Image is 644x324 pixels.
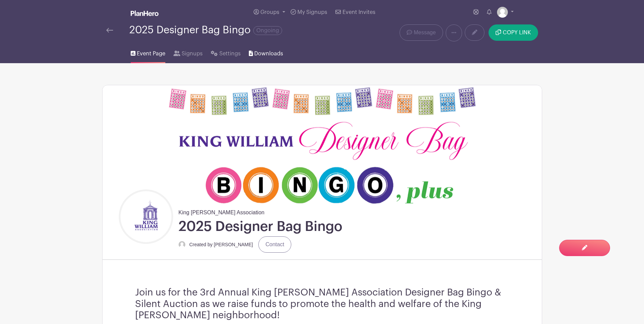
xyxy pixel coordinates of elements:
[106,28,113,33] img: back-arrow-29a5d9b10d5bd6ae65dc969a981735edf675c4d7a1fe02e03b50dbd4ba3cdb55.svg
[137,50,165,58] span: Event Page
[211,41,240,63] a: Settings
[503,30,531,35] span: COPY LINK
[189,242,253,247] small: Created by [PERSON_NAME]
[253,26,282,35] span: Ongoing
[343,10,375,15] span: Event Invites
[131,11,159,16] img: logo_white-6c42ec7e38ccf1d336a20a19083b03d10ae64f83f12c07503d8b9e83406b4c7d.svg
[414,29,436,37] span: Message
[129,24,282,36] div: 2025 Designer Bag Bingo
[173,41,203,63] a: Signups
[179,241,185,248] img: default-ce2991bfa6775e67f084385cd625a349d9dcbb7a52a09fb2fda1e96e2d18dcdb.png
[131,41,165,63] a: Event Page
[400,24,443,41] a: Message
[103,85,542,206] img: Untitled-2.png
[249,41,283,63] a: Downloads
[497,7,508,18] img: default-ce2991bfa6775e67f084385cd625a349d9dcbb7a52a09fb2fda1e96e2d18dcdb.png
[135,287,509,321] h3: Join us for the 3rd Annual King [PERSON_NAME] Association Designer Bag Bingo & Silent Auction as ...
[121,191,171,242] img: Untitled-1.png
[258,236,291,253] a: Contact
[254,50,283,58] span: Downloads
[219,50,241,58] span: Settings
[179,206,264,217] span: King [PERSON_NAME] Association
[179,218,342,235] h1: 2025 Designer Bag Bingo
[260,10,279,15] span: Groups
[297,10,327,15] span: My Signups
[182,50,203,58] span: Signups
[489,24,538,41] button: COPY LINK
